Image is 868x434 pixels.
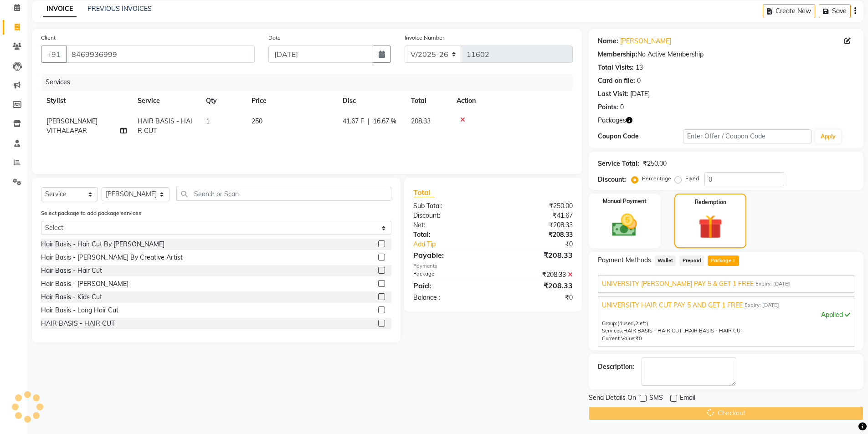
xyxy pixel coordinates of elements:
input: Search or Scan [176,187,392,201]
div: No Active Membership [598,50,854,59]
div: ₹208.33 [493,250,580,260]
span: Wallet [655,255,676,266]
label: Manual Payment [603,197,647,205]
th: Stylist [41,91,132,111]
div: ₹208.33 [493,280,580,291]
span: Payment Methods [598,255,651,265]
span: Current Value: [602,335,636,342]
span: ₹0 [636,335,642,342]
div: Hair Basis - Hair Cut By [PERSON_NAME] [41,240,164,249]
span: Expiry: [DATE] [745,301,779,309]
span: 16.67 % [373,117,396,126]
div: HAIR BASIS - HAIR CUT [41,319,115,328]
div: ₹208.33 [493,270,580,280]
div: Applied [602,310,850,320]
label: Redemption [695,198,726,206]
div: Services [42,74,580,91]
img: _gift.svg [691,212,730,242]
span: used, left) [617,320,648,327]
div: Card on file: [598,76,635,86]
th: Action [451,91,573,111]
input: Search by Name/Mobile/Email/Code [66,46,255,63]
a: [PERSON_NAME] [620,36,671,46]
span: Send Details On [589,393,636,404]
label: Invoice Number [405,34,444,42]
span: Group: [602,320,617,327]
a: Add Tip [406,240,507,249]
label: Percentage [642,174,671,183]
div: Points: [598,102,618,112]
span: | [368,117,370,126]
div: Discount: [598,175,626,184]
div: Coupon Code [598,132,683,141]
div: Membership: [598,50,637,59]
span: Email [680,393,695,404]
span: Package [708,255,739,266]
div: Total: [406,230,493,240]
span: 41.67 F [343,117,364,126]
div: 0 [620,102,624,112]
span: HAIR BASIS - HAIR CUT [685,327,744,334]
a: INVOICE [43,1,77,17]
div: [DATE] [630,89,650,99]
div: Discount: [406,211,493,220]
div: Hair Basis - Kids Cut [41,292,102,302]
div: Sub Total: [406,201,493,211]
label: Client [41,34,56,42]
span: SMS [649,393,663,404]
span: Prepaid [679,255,704,266]
span: UNIVERSITY [PERSON_NAME] PAY 5 & GET 1 FREE [602,279,754,289]
th: Service [132,91,200,111]
span: (4 [617,320,622,327]
span: 208.33 [411,117,431,125]
span: UNIVERSITY HAIR CUT PAY 5 AND GET 1 FREE [602,301,743,310]
div: ₹250.00 [493,201,580,211]
div: 13 [636,63,643,72]
div: Package [406,270,493,280]
div: Total Visits: [598,63,634,72]
div: Payable: [406,250,493,260]
div: ₹0 [493,293,580,302]
div: ₹250.00 [643,159,667,168]
button: Create New [763,4,815,18]
div: Hair Basis - Hair Cut [41,266,102,276]
div: Last Visit: [598,89,628,99]
button: +91 [41,46,67,63]
th: Disc [337,91,406,111]
span: 2 [731,259,736,264]
button: Save [819,4,851,18]
div: Name: [598,36,618,46]
div: Paid: [406,280,493,291]
div: ₹41.67 [493,211,580,220]
span: Services: [602,327,623,334]
div: Service Total: [598,159,639,168]
div: Net: [406,220,493,230]
button: Apply [815,130,841,143]
span: Total [413,188,434,197]
span: Packages [598,116,626,125]
div: ₹208.33 [493,230,580,240]
label: Fixed [685,174,699,183]
div: ₹208.33 [493,220,580,230]
span: [PERSON_NAME] VITHALAPAR [46,117,98,135]
span: HAIR BASIS - HAIR CUT [138,117,192,135]
div: Payments [413,262,572,270]
span: HAIR BASIS - HAIR CUT , [623,327,685,334]
div: 0 [637,76,641,86]
span: 2 [635,320,638,327]
div: Description: [598,362,634,372]
th: Price [246,91,337,111]
label: Select package to add package services [41,209,141,217]
img: _cash.svg [604,211,645,240]
th: Total [406,91,451,111]
div: Hair Basis - [PERSON_NAME] [41,279,128,289]
div: ₹0 [508,240,580,249]
div: Hair Basis - [PERSON_NAME] By Creative Artist [41,253,183,262]
th: Qty [200,91,246,111]
div: Hair Basis - Long Hair Cut [41,306,118,315]
span: 1 [206,117,210,125]
span: 250 [252,117,262,125]
span: Expiry: [DATE] [755,280,790,288]
div: Balance : [406,293,493,302]
a: PREVIOUS INVOICES [87,5,152,13]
